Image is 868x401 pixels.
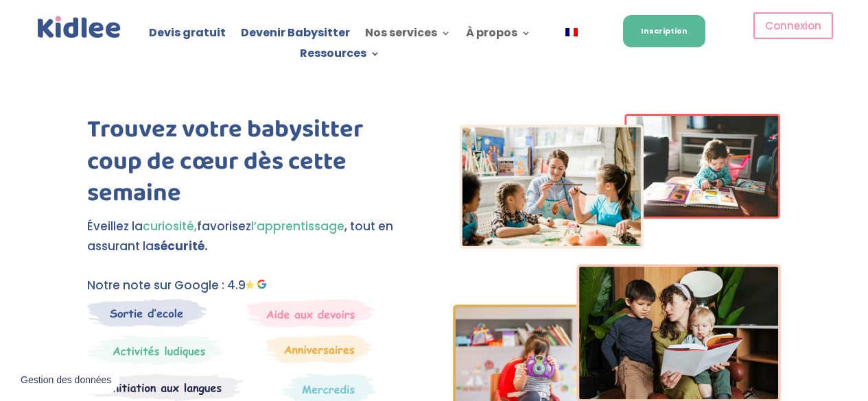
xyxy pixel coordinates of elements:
p: Éveillez la favorisez , tout en assurant la [87,217,415,256]
img: Mercredi [87,335,223,366]
p: Notre note sur Google : 4.9 [87,276,415,295]
a: Kidlee Logo [35,14,124,41]
img: weekends [246,299,375,328]
h1: Trouvez votre babysitter coup de cœur dès cette semaine [87,114,415,217]
strong: sécurité. [154,238,208,254]
a: Ressources [300,49,380,64]
span: curiosité, [143,218,197,234]
a: Nos services [365,28,451,43]
a: Devenir Babysitter [241,28,350,43]
a: Inscription [623,15,705,47]
a: Connexion [753,12,833,39]
span: l’apprentissage [251,218,344,234]
span: Gestion des données [21,374,111,387]
a: À propos [466,28,531,43]
a: Devis gratuit [149,28,226,43]
img: Anniversaire [266,335,373,363]
img: Sortie decole [87,299,207,327]
img: logo_kidlee_bleu [35,14,124,41]
img: Français [565,28,578,36]
button: Gestion des données [12,366,119,395]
